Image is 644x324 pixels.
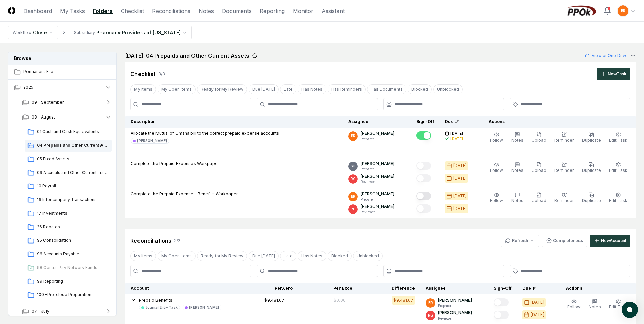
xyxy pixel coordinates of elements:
[453,163,467,169] div: [DATE]
[328,84,366,94] button: Has Reminders
[32,308,49,314] span: 07 - July
[433,84,463,94] button: Unblocked
[438,303,472,308] p: Preparer
[8,7,15,14] img: Logo
[489,161,504,175] button: Follow
[608,297,629,311] button: Edit Task
[532,168,546,173] span: Upload
[361,197,394,202] p: Preparer
[582,198,601,203] span: Duplicate
[565,5,598,16] img: PPOk logo
[522,285,550,291] div: Due
[23,69,112,75] span: Permanent File
[494,311,509,319] button: Mark complete
[416,204,431,213] button: Mark complete
[131,191,238,197] p: Complete the Prepaid Expense - Benefits Workpaper
[408,84,432,94] button: Blocked
[139,298,172,303] span: Prepaid Benefits
[60,7,85,15] a: My Tasks
[453,193,467,199] div: [DATE]
[553,191,575,205] button: Reminder
[621,8,625,13] span: BR
[334,297,346,303] div: $0.00
[501,235,539,247] button: Refresh
[361,167,394,172] p: Preparer
[483,119,630,125] div: Actions
[25,289,112,301] a: 100 -Pre-close Preparation
[450,131,463,136] span: [DATE]
[609,304,627,309] span: Edit Task
[416,174,431,182] button: Mark complete
[23,84,33,90] span: 2025
[438,316,472,321] p: Reviewer
[25,180,112,193] a: 10 Payroll
[32,114,55,120] span: 08 - August
[260,7,285,15] a: Reporting
[17,110,117,125] button: 08 - August
[597,68,630,80] button: NewTask
[361,173,394,179] p: [PERSON_NAME]
[298,283,359,294] th: Per Excel
[511,168,523,173] span: Notes
[530,161,548,175] button: Upload
[174,238,180,244] div: 2 / 2
[25,126,112,138] a: 01 Cash and Cash Equipvalents
[8,80,117,95] button: 2025
[13,30,32,36] div: Workflow
[37,142,109,148] span: 04 Prepaids and Other Current Assets
[249,84,279,94] button: Due Today
[554,138,574,143] span: Reminder
[298,84,326,94] button: Has Notes
[510,130,525,145] button: Notes
[554,168,574,173] span: Reminder
[351,133,355,139] span: BR
[438,297,472,303] p: [PERSON_NAME]
[37,292,109,298] span: 100 -Pre-close Preparation
[361,191,394,197] p: [PERSON_NAME]
[393,297,413,303] div: $9,481.67
[581,161,602,175] button: Duplicate
[453,205,467,212] div: [DATE]
[280,251,296,261] button: Late
[249,251,279,261] button: Due Today
[567,304,581,309] span: Follow
[453,175,467,181] div: [DATE]
[531,312,544,318] div: [DATE]
[601,238,626,244] div: New Account
[321,7,345,15] a: Assistant
[450,136,463,141] div: [DATE]
[93,7,113,15] a: Folders
[490,168,503,173] span: Follow
[17,95,117,110] button: 09 - September
[553,161,575,175] button: Reminder
[25,235,112,247] a: 95 Consolidation
[37,156,109,162] span: 05 Fixed Assets
[438,310,472,316] p: [PERSON_NAME]
[25,275,112,288] a: 99 Reporting
[351,176,356,181] span: RG
[367,84,406,94] button: Has Documents
[445,119,472,125] div: Due
[137,138,167,143] div: [PERSON_NAME]
[489,130,504,145] button: Follow
[494,298,509,306] button: Mark complete
[411,116,440,128] th: Sign-Off
[351,194,355,199] span: BR
[589,304,601,309] span: Notes
[585,53,628,59] a: View onOne Drive
[343,116,411,128] th: Assignee
[587,297,602,311] button: Notes
[553,130,575,145] button: Reminder
[489,191,504,205] button: Follow
[511,198,523,203] span: Notes
[25,153,112,165] a: 05 Fixed Assets
[608,161,629,175] button: Edit Task
[37,224,109,230] span: 26 Rebates
[490,138,503,143] span: Follow
[131,130,279,137] p: Allocate the Mutual of Omaha bill to the correct prepaid expense accounts
[622,302,638,318] button: atlas-launcher
[361,137,394,142] p: Preparer
[130,251,156,261] button: My Items
[8,65,117,79] a: Permanent File
[37,237,109,244] span: 95 Consolidation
